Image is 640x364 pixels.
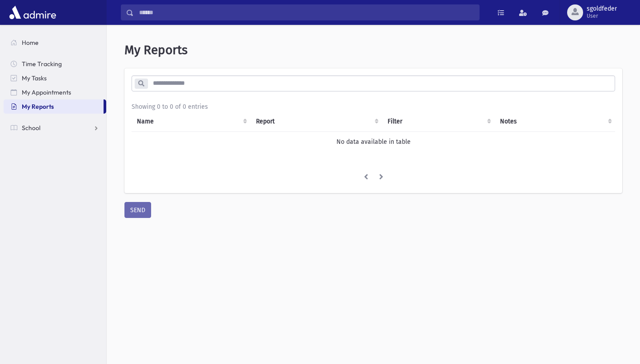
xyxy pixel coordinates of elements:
th: Notes : activate to sort column ascending [495,111,616,132]
th: Filter : activate to sort column ascending [382,111,495,132]
button: SEND [124,202,151,218]
a: Home [4,36,106,50]
span: My Reports [124,43,188,57]
span: Time Tracking [22,60,62,68]
img: AdmirePro [7,4,58,21]
div: Showing 0 to 0 of 0 entries [132,102,615,111]
a: My Tasks [4,71,106,85]
span: My Appointments [22,88,71,96]
span: sgoldfeder [587,5,617,12]
span: Home [22,39,39,47]
span: School [22,124,40,132]
span: My Reports [22,103,54,111]
span: User [587,12,617,20]
input: Search [134,4,479,20]
a: Time Tracking [4,57,106,71]
th: Name: activate to sort column ascending [132,111,251,132]
a: School [4,121,106,135]
a: My Reports [4,99,104,114]
td: No data available in table [132,131,616,152]
a: My Appointments [4,85,106,99]
span: My Tasks [22,74,47,82]
th: Report: activate to sort column ascending [251,111,382,132]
